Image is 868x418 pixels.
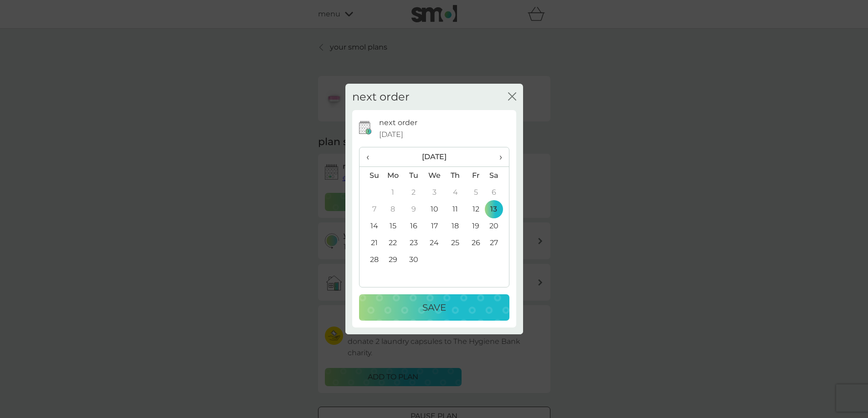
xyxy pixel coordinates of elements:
td: 30 [403,251,424,268]
td: 28 [360,251,383,268]
th: Tu [403,167,424,184]
th: [DATE] [383,147,486,167]
td: 9 [403,201,424,217]
td: 5 [466,184,486,201]
td: 4 [445,184,465,201]
td: 2 [403,184,424,201]
td: 16 [403,217,424,234]
span: ‹ [366,147,376,166]
h2: next order [352,91,410,104]
td: 13 [486,201,508,217]
button: Save [359,294,509,321]
p: Save [422,300,446,315]
th: Mo [383,167,404,184]
td: 27 [486,234,508,251]
td: 21 [360,234,383,251]
th: Fr [466,167,486,184]
td: 6 [486,184,508,201]
td: 17 [424,217,445,234]
span: [DATE] [379,129,403,141]
td: 10 [424,201,445,217]
td: 14 [360,217,383,234]
p: next order [379,117,417,129]
th: Th [445,167,465,184]
td: 26 [466,234,486,251]
th: We [424,167,445,184]
td: 7 [360,201,383,217]
td: 3 [424,184,445,201]
td: 18 [445,217,465,234]
th: Su [360,167,383,184]
td: 19 [466,217,486,234]
td: 11 [445,201,465,217]
span: › [493,147,502,166]
td: 12 [466,201,486,217]
td: 1 [383,184,404,201]
td: 22 [383,234,404,251]
td: 20 [486,217,508,234]
td: 29 [383,251,404,268]
td: 8 [383,201,404,217]
td: 23 [403,234,424,251]
td: 25 [445,234,465,251]
td: 24 [424,234,445,251]
th: Sa [486,167,508,184]
td: 15 [383,217,404,234]
button: close [508,92,516,102]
